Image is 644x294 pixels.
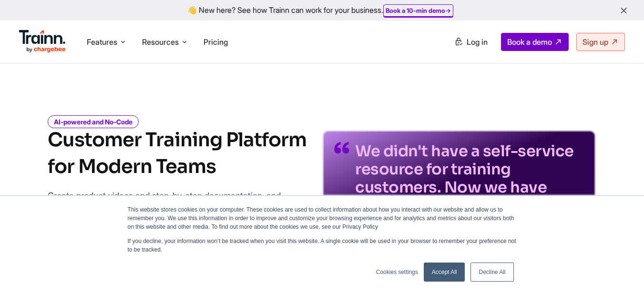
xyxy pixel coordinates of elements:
p: If you decline, your information won’t be tracked when you visit this website. A single cookie wi... [128,237,517,254]
p: We didn't have a self-service resource for training customers. Now we have Buildops learning cent... [355,142,584,233]
p: This website stores cookies on your computer. These cookies are used to collect information about... [128,205,517,231]
i: AI-powered and No-Code [48,115,139,128]
a: Pricing [204,37,228,47]
a: Sign up [576,33,625,51]
a: Accept All [424,263,465,282]
span: Sign up [583,37,608,47]
a: Book a demo [501,33,569,51]
a: Log in [449,33,493,51]
img: Trainn Logo [19,30,66,53]
span: Log in [467,37,488,47]
img: quotes-purple.41a7099.svg [334,142,349,153]
span: Features [87,37,117,47]
b: Book a 10-min demo [386,7,445,14]
span: Book a demo [507,37,552,47]
div: 👋 New here? See how Trainn can work for your business. [6,6,638,15]
span: Resources [142,37,179,47]
a: Decline All [470,263,513,282]
p: Create product videos and step-by-step documentation, and launch your Knowledge Base or Academy —... [48,189,300,230]
h1: Customer Training Platform for Modern Teams [48,127,307,180]
a: Cookies settings [376,268,418,276]
a: Book a 10-min demo→ [386,7,451,14]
